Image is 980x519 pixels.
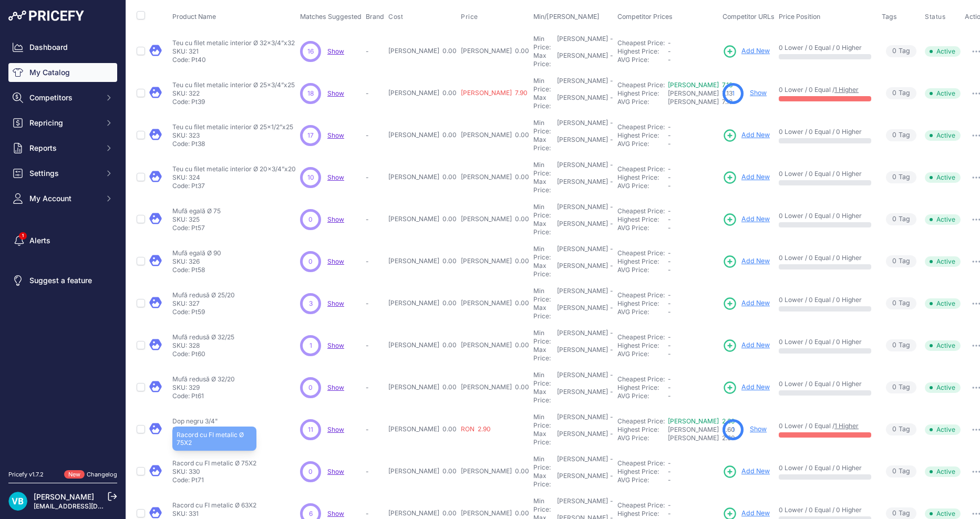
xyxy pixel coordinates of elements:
p: SKU: 322 [172,89,295,98]
a: Add New [723,128,770,143]
button: Price [461,13,480,21]
div: Max Price: [533,136,555,152]
button: Reports [8,139,117,158]
div: AVG Price: [617,224,668,232]
div: [PERSON_NAME] [557,413,608,430]
span: [PERSON_NAME] 7.13 [668,89,733,97]
span: [PERSON_NAME] 0.00 [388,215,457,223]
span: Show [327,215,344,223]
span: 0 [892,172,896,182]
span: Show [327,383,344,391]
p: Code: Pt61 [172,392,235,400]
div: Highest Price: [617,47,668,56]
div: Highest Price: [617,89,668,98]
span: [PERSON_NAME] 0.00 [388,131,457,139]
div: - [608,203,613,220]
span: - [668,182,671,190]
span: Cost [388,13,403,21]
a: Cheapest Price: [617,165,665,173]
span: - [668,266,671,274]
a: Show [327,47,344,55]
span: 0 [892,46,896,56]
p: Teu cu filet metalic interior Ø 32x3/4”x32 [172,39,295,47]
span: Add New [741,340,770,350]
span: Tag [886,129,916,141]
a: Show [327,173,344,181]
button: My Account [8,189,117,208]
span: Tag [886,171,916,183]
div: - [608,119,613,136]
p: Mufă egală Ø 75 [172,207,221,215]
span: - [668,140,671,148]
p: SKU: 325 [172,215,221,224]
div: Max Price: [533,346,555,362]
span: Add New [741,256,770,266]
span: - [668,341,671,349]
p: 0 Lower / 0 Equal / [779,422,871,430]
div: Max Price: [533,51,555,68]
nav: Sidebar [8,38,117,458]
a: [PERSON_NAME] [34,492,94,501]
span: - [668,383,671,391]
p: 0 Lower / 0 Equal / [779,86,871,94]
div: Min Price: [533,161,555,178]
span: [PERSON_NAME] 0.00 [461,299,529,307]
p: 0 Lower / 0 Equal / 0 Higher [779,128,871,136]
a: [EMAIL_ADDRESS][DOMAIN_NAME] [34,502,143,510]
a: Show [327,341,344,349]
span: Price [461,13,478,21]
span: Matches Suggested [300,13,362,20]
a: 1 Higher [834,86,859,94]
span: Settings [29,168,98,179]
span: [PERSON_NAME] 0.00 [388,341,457,349]
a: Show [327,468,344,475]
span: Tag [886,339,916,351]
div: Min Price: [533,329,555,346]
span: [PERSON_NAME] 0.00 [388,89,457,97]
div: Max Price: [533,178,555,194]
div: Highest Price: [617,341,668,350]
p: Teu cu filet metalic interior Ø 25x3/4”x25 [172,81,295,89]
div: AVG Price: [617,56,668,64]
p: SKU: 324 [172,173,296,182]
p: - [366,89,384,98]
a: Add New [723,464,770,479]
div: AVG Price: [617,182,668,190]
a: Cheapest Price: [617,39,665,47]
div: - [608,77,613,94]
span: Tag [886,423,916,435]
span: 10 [307,173,314,182]
div: Max Price: [533,94,555,110]
span: 1 [310,341,312,350]
a: Show [327,510,344,517]
span: 3 [309,299,313,308]
a: Cheapest Price: [617,123,665,131]
a: Show [327,257,344,265]
div: [PERSON_NAME] [557,119,608,136]
span: - [668,165,671,173]
div: - [608,161,613,178]
span: 0 [892,214,896,224]
p: SKU: 321 [172,47,295,56]
div: [PERSON_NAME] [557,388,608,404]
a: Add New [723,44,770,59]
span: Active [925,130,961,141]
span: Active [925,214,961,225]
p: 0 Lower / 0 Equal / 0 Higher [779,170,871,178]
p: - [366,257,384,266]
span: - [668,308,671,316]
a: Cheapest Price: [617,417,665,425]
a: 1 Higher [834,422,859,430]
span: Active [925,172,961,183]
span: Reports [29,143,98,153]
span: [PERSON_NAME] 0.00 [388,47,457,55]
span: Competitor Prices [617,13,673,20]
button: Settings [8,164,117,183]
span: Tag [886,297,916,309]
span: Tag [886,45,916,57]
div: - [608,346,613,362]
span: My Account [29,193,98,204]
